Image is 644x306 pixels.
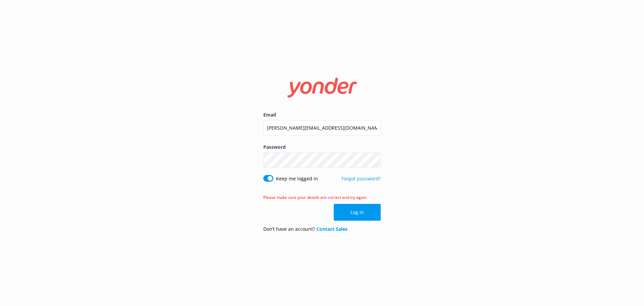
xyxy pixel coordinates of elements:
[276,175,318,182] label: Keep me logged in
[316,226,347,232] a: Contact Sales
[341,175,381,182] a: Forgot password?
[263,111,381,119] label: Email
[334,204,381,221] button: Log in
[367,154,381,167] button: Show password
[263,194,367,200] span: Please make sure your details are correct and try again
[263,143,381,151] label: Password
[263,225,347,233] p: Don’t have an account?
[263,120,381,135] input: user@emailaddress.com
